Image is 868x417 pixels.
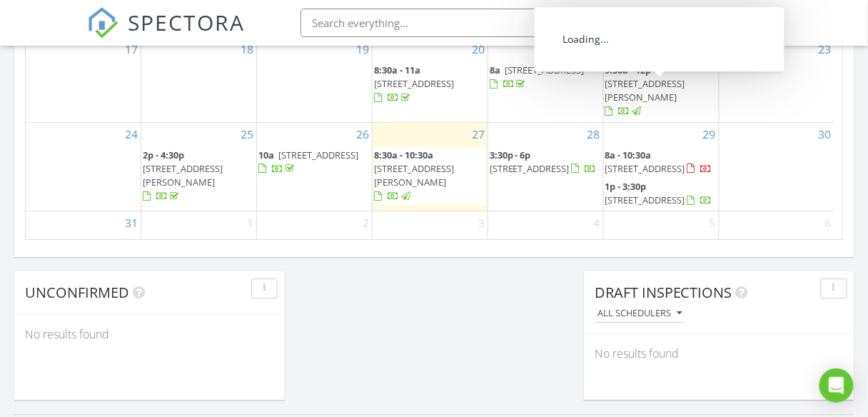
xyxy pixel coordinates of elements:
td: Go to August 25, 2025 [141,122,257,211]
a: 2p - 4:30p [STREET_ADDRESS][PERSON_NAME] [143,147,255,206]
div: No results found [14,315,285,353]
a: 8a - 10:30a [STREET_ADDRESS] [605,147,717,178]
span: [STREET_ADDRESS] [278,149,358,161]
span: 1p - 3:30p [605,180,647,193]
a: SPECTORA [87,19,246,49]
td: Go to August 20, 2025 [373,37,488,122]
td: Go to August 27, 2025 [373,122,488,211]
a: 8:30a - 11a [STREET_ADDRESS] [374,62,486,107]
span: [STREET_ADDRESS] [505,64,585,76]
span: 8:30a - 11a [374,64,420,76]
a: Go to September 3, 2025 [475,211,488,234]
span: [STREET_ADDRESS] [605,194,685,206]
a: 9:30a - 12p [STREET_ADDRESS][PERSON_NAME] [605,62,717,121]
a: Go to August 29, 2025 [700,123,719,146]
td: Go to August 18, 2025 [141,37,257,122]
span: [STREET_ADDRESS] [374,77,454,90]
td: Go to August 26, 2025 [257,122,373,211]
td: Go to August 29, 2025 [603,122,719,211]
span: SPECTORA [128,7,246,37]
td: Go to September 3, 2025 [373,211,488,282]
a: Go to September 6, 2025 [822,211,834,234]
td: Go to August 28, 2025 [488,122,603,211]
span: 2p - 4:30p [143,149,184,161]
a: 3:30p - 6p [STREET_ADDRESS] [490,147,602,178]
a: Go to August 27, 2025 [469,123,488,146]
span: 8a - 10:30a [605,149,652,161]
td: Go to August 17, 2025 [26,37,141,122]
a: 9:30a - 12p [STREET_ADDRESS][PERSON_NAME] [605,64,685,118]
td: Go to August 31, 2025 [26,211,141,282]
a: Go to August 22, 2025 [700,38,719,61]
div: [PERSON_NAME] [668,9,761,23]
a: Go to August 28, 2025 [585,123,603,146]
span: 9:30a - 12p [605,64,652,76]
a: 1p - 3:30p [STREET_ADDRESS] [605,179,717,209]
span: [STREET_ADDRESS] [605,162,685,175]
span: [STREET_ADDRESS] [490,162,570,175]
span: Draft Inspections [595,283,732,302]
a: 3:30p - 6p [STREET_ADDRESS] [490,149,597,175]
div: Open Intercom Messenger [819,368,854,403]
a: 1p - 3:30p [STREET_ADDRESS] [605,180,712,206]
td: Go to August 19, 2025 [257,37,373,122]
a: Go to August 25, 2025 [238,123,256,146]
td: Go to August 30, 2025 [719,122,834,211]
td: Go to August 24, 2025 [26,122,141,211]
td: Go to August 21, 2025 [488,37,603,122]
a: Go to September 4, 2025 [591,211,603,234]
a: 8:30a - 11a [STREET_ADDRESS] [374,64,454,104]
a: Go to September 2, 2025 [360,211,372,234]
td: Go to September 6, 2025 [719,211,834,282]
span: 3:30p - 6p [490,149,531,161]
a: 8a [STREET_ADDRESS] [490,64,585,90]
div: All schedulers [597,308,682,318]
a: Go to September 1, 2025 [244,211,256,234]
a: 1:30p - 4p [374,236,486,281]
td: Go to September 5, 2025 [603,211,719,282]
a: Go to August 30, 2025 [816,123,834,146]
input: Search everything... [301,9,586,37]
a: 2p - 4:30p [STREET_ADDRESS][PERSON_NAME] [143,149,223,203]
img: The Best Home Inspection Software - Spectora [87,7,118,39]
span: 8:30a - 10:30a [374,149,433,161]
a: 10a [STREET_ADDRESS] [258,149,358,175]
a: 8a [STREET_ADDRESS] [490,62,602,93]
a: 8:30a - 10:30a [STREET_ADDRESS][PERSON_NAME] [374,147,486,206]
a: Go to August 23, 2025 [816,38,834,61]
a: Go to August 31, 2025 [122,211,141,234]
a: 1:30p - 4p [374,237,473,277]
a: Go to August 24, 2025 [122,123,141,146]
span: Unconfirmed [25,283,129,302]
span: 10a - 12:30p [490,237,541,250]
a: Go to August 21, 2025 [585,38,603,61]
div: Peak Building Inspections [635,23,772,37]
td: Go to August 22, 2025 [603,37,719,122]
td: Go to September 1, 2025 [141,211,257,282]
a: Go to August 26, 2025 [353,123,372,146]
td: Go to September 2, 2025 [257,211,373,282]
a: Go to August 18, 2025 [238,38,256,61]
a: 10a - 12:30p [490,237,597,263]
a: Go to September 5, 2025 [707,211,719,234]
span: [STREET_ADDRESS][PERSON_NAME] [374,162,454,189]
a: 10a - 12:30p [490,236,602,266]
span: [STREET_ADDRESS][PERSON_NAME] [605,77,685,104]
button: All schedulers [595,304,685,323]
span: 10a [258,149,274,161]
span: [STREET_ADDRESS][PERSON_NAME] [143,162,223,189]
a: 10a [STREET_ADDRESS] [258,147,370,178]
span: 1:30p - 4p [374,237,415,250]
td: Go to August 23, 2025 [719,37,834,122]
a: 8a - 10:30a [STREET_ADDRESS] [605,149,712,175]
a: Go to August 20, 2025 [469,38,488,61]
a: 8:30a - 10:30a [STREET_ADDRESS][PERSON_NAME] [374,149,454,203]
a: Go to August 19, 2025 [353,38,372,61]
span: 8a [490,64,500,76]
div: No results found [584,334,854,373]
td: Go to September 4, 2025 [488,211,603,282]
